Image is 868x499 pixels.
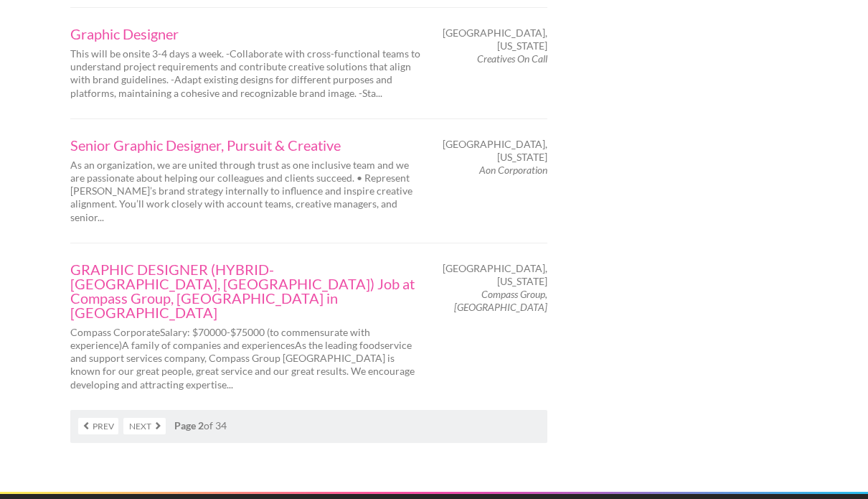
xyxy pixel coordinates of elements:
span: [GEOGRAPHIC_DATA], [US_STATE] [443,138,547,164]
p: As an organization, we are united through trust as one inclusive team and we are passionate about... [70,159,422,224]
a: Next [123,418,166,434]
a: Graphic Designer [70,27,422,41]
span: [GEOGRAPHIC_DATA], [US_STATE] [443,262,547,288]
p: Compass CorporateSalary: $70000-$75000 (to commensurate with experience)A family of companies and... [70,326,422,391]
p: This will be onsite 3-4 days a week. -Collaborate with cross-functional teams to understand proje... [70,47,422,100]
a: Prev [78,418,118,434]
span: [GEOGRAPHIC_DATA], [US_STATE] [443,27,547,52]
em: Creatives On Call [477,52,547,65]
a: GRAPHIC DESIGNER (HYBRID-[GEOGRAPHIC_DATA], [GEOGRAPHIC_DATA]) Job at Compass Group, [GEOGRAPHIC_... [70,262,422,320]
em: Aon Corporation [479,164,547,176]
em: Compass Group, [GEOGRAPHIC_DATA] [454,288,547,313]
a: Senior Graphic Designer, Pursuit & Creative [70,138,422,152]
strong: Page 2 [174,419,204,432]
nav: of 34 [70,410,547,443]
